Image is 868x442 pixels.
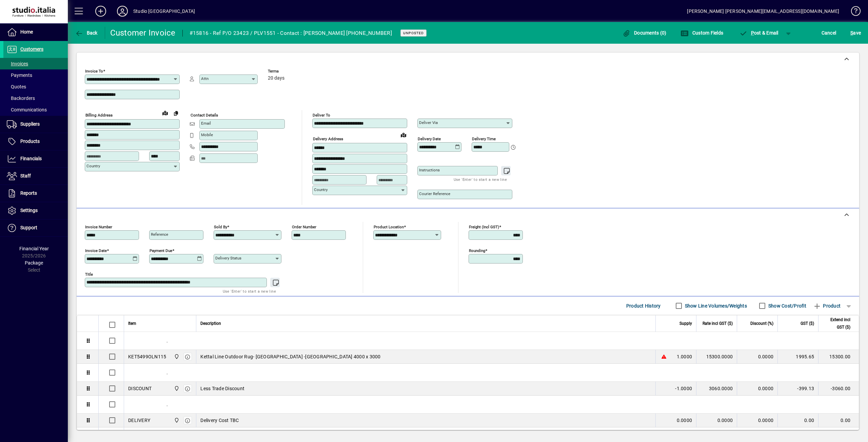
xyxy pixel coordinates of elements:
[268,76,284,81] span: 20 days
[418,136,441,141] mat-label: Delivery date
[472,136,496,141] mat-label: Delivery time
[469,248,485,253] mat-label: Rounding
[3,92,68,104] a: Backorders
[20,46,43,52] span: Customers
[403,31,424,35] span: Unposted
[128,353,166,360] div: KET5499OLN115
[3,150,68,167] a: Financials
[750,320,773,327] span: Discount (%)
[777,414,818,427] td: 0.00
[200,320,221,327] span: Description
[201,132,213,137] mat-label: Mobile
[850,30,853,36] span: S
[822,27,836,38] span: Cancel
[751,30,754,36] span: P
[398,129,409,140] a: View on map
[621,27,668,39] button: Documents (0)
[777,382,818,396] td: -399.13
[818,350,859,364] td: 15300.00
[3,81,68,92] a: Quotes
[200,417,239,424] span: Delivery Cost TBC
[810,300,844,312] button: Product
[128,385,152,392] div: DISCOUNT
[200,353,380,360] span: Kettal Line Outdoor Rug- [GEOGRAPHIC_DATA] -[GEOGRAPHIC_DATA] 4000 x 3000
[677,353,692,360] span: 1.0000
[128,320,136,327] span: Item
[3,58,68,69] a: Invoices
[7,96,35,101] span: Backorders
[703,320,733,327] span: Rate incl GST ($)
[73,27,99,39] button: Back
[268,69,309,73] span: Terms
[701,417,733,424] div: 0.0000
[624,300,664,312] button: Product History
[172,417,180,424] span: Nugent Street
[68,27,105,39] app-page-header-button: Back
[736,27,782,39] button: Post & Email
[820,27,838,39] button: Cancel
[849,27,863,39] button: Save
[739,30,778,36] span: ost & Email
[90,5,112,17] button: Add
[684,302,747,309] label: Show Line Volumes/Weights
[20,190,37,196] span: Reports
[20,156,42,161] span: Financials
[813,300,841,311] span: Product
[818,414,859,427] td: 0.00
[200,385,244,392] span: Less Trade Discount
[25,260,43,266] span: Package
[374,225,404,229] mat-label: Product location
[19,246,49,251] span: Financial Year
[818,382,859,396] td: -3060.00
[124,332,859,350] div: .
[124,364,859,381] div: .
[171,108,181,119] button: Copy to Delivery address
[677,417,692,424] span: 0.0000
[20,121,40,127] span: Suppliers
[3,133,68,150] a: Products
[112,5,133,17] button: Profile
[7,84,26,89] span: Quotes
[777,350,818,364] td: 1995.65
[3,104,68,115] a: Communications
[20,225,37,230] span: Support
[85,248,107,253] mat-label: Invoice date
[292,225,316,229] mat-label: Order number
[160,107,171,118] a: View on map
[20,208,38,213] span: Settings
[201,121,211,126] mat-label: Email
[314,187,328,192] mat-label: Country
[679,27,725,39] button: Custom Fields
[454,175,507,183] mat-hint: Use 'Enter' to start a new line
[675,385,692,392] span: -1.0000
[737,382,777,396] td: 0.0000
[110,27,176,38] div: Customer Invoice
[3,24,68,41] a: Home
[823,316,850,331] span: Extend incl GST ($)
[201,76,209,81] mat-label: Attn
[687,6,839,17] div: [PERSON_NAME] [PERSON_NAME][EMAIL_ADDRESS][DOMAIN_NAME]
[701,385,733,392] div: 3060.0000
[172,385,180,392] span: Nugent Street
[133,6,195,17] div: Studio [GEOGRAPHIC_DATA]
[7,107,47,112] span: Communications
[3,69,68,81] a: Payments
[223,287,276,295] mat-hint: Use 'Enter' to start a new line
[737,350,777,364] td: 0.0000
[86,164,100,168] mat-label: Country
[3,185,68,202] a: Reports
[801,320,814,327] span: GST ($)
[85,272,93,277] mat-label: Title
[85,69,103,73] mat-label: Invoice To
[846,1,860,23] a: Knowledge Base
[701,353,733,360] div: 15300.0000
[150,248,172,253] mat-label: Payment due
[737,414,777,427] td: 0.0000
[626,300,661,311] span: Product History
[151,232,168,237] mat-label: Reference
[680,30,723,36] span: Custom Fields
[7,72,32,78] span: Payments
[419,191,450,196] mat-label: Courier Reference
[679,320,692,327] span: Supply
[20,139,40,144] span: Products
